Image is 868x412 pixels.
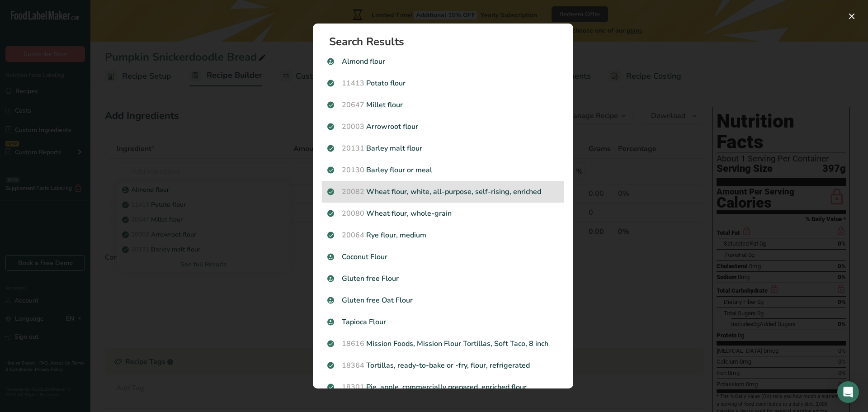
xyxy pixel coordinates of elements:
span: 18364 [342,360,364,370]
p: Barley flour or meal [327,165,559,175]
p: Wheat flour, whole-grain [327,208,559,219]
span: 18616 [342,339,364,349]
span: 20647 [342,100,364,110]
p: Tapioca Flour [327,317,559,327]
span: 11413 [342,78,364,88]
p: Millet flour [327,99,559,110]
p: Arrowroot flour [327,121,559,132]
p: Wheat flour, white, all-purpose, self-rising, enriched [327,186,559,197]
p: Tortillas, ready-to-bake or -fry, flour, refrigerated [327,360,559,371]
p: Gluten free Oat Flour [327,295,559,306]
p: Pie, apple, commercially prepared, enriched flour [327,382,559,393]
span: 20064 [342,230,364,240]
p: Barley malt flour [327,143,559,154]
p: Gluten free Flour [327,273,559,284]
span: 20082 [342,187,364,197]
span: 20130 [342,165,364,175]
p: Potato flour [327,78,559,89]
p: Mission Foods, Mission Flour Tortillas, Soft Taco, 8 inch [327,338,559,349]
p: Coconut Flour [327,251,559,262]
span: 18301 [342,382,364,392]
p: Rye flour, medium [327,230,559,241]
div: Open Intercom Messenger [837,381,859,403]
span: 20003 [342,122,364,132]
span: 20080 [342,208,364,218]
p: Almond flour [327,56,559,67]
h1: Search Results [329,36,564,47]
span: 20131 [342,143,364,153]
